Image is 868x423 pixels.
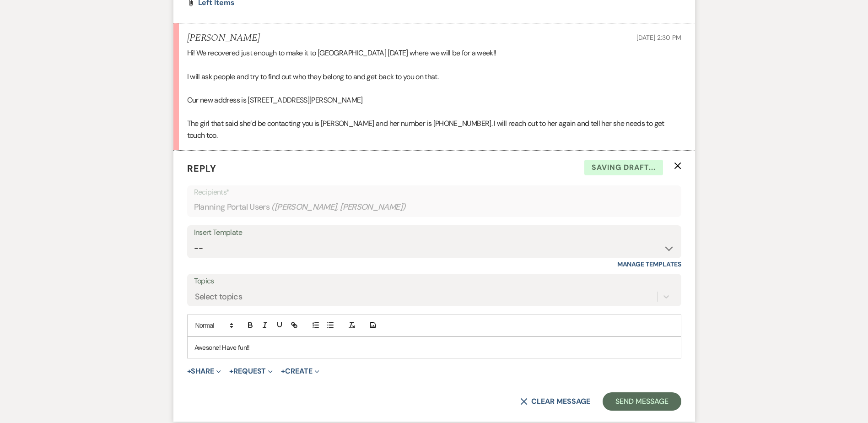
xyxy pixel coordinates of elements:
span: + [281,368,285,375]
button: Clear message [520,398,590,405]
span: Saving draft... [584,160,663,175]
label: Topics [194,275,674,288]
div: Insert Template [194,226,674,239]
span: Reply [187,163,216,174]
button: Send Message [603,392,681,411]
h5: [PERSON_NAME] [187,33,260,44]
button: Request [229,368,273,375]
span: [DATE] 2:30 PM [636,33,681,42]
button: Create [281,368,319,375]
span: + [229,368,233,375]
button: Share [187,368,221,375]
p: Recipients* [194,186,674,198]
div: Planning Portal Users [194,198,674,216]
a: Manage Templates [617,260,681,268]
span: + [187,368,191,375]
p: Hi! We recovered just enough to make it to [GEOGRAPHIC_DATA] [DATE] where we will be for a week!! [187,47,681,59]
p: Our new address is [STREET_ADDRESS][PERSON_NAME] [187,94,681,106]
p: I will ask people and try to find out who they belong to and get back to you on that. [187,71,681,83]
p: The girl that said she’d be contacting you is [PERSON_NAME] and her number is [PHONE_NUMBER]. I w... [187,118,681,141]
div: Select topics [195,290,243,303]
p: Awesone! Have fun!! [194,342,674,352]
span: ( [PERSON_NAME], [PERSON_NAME] ) [271,201,406,213]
